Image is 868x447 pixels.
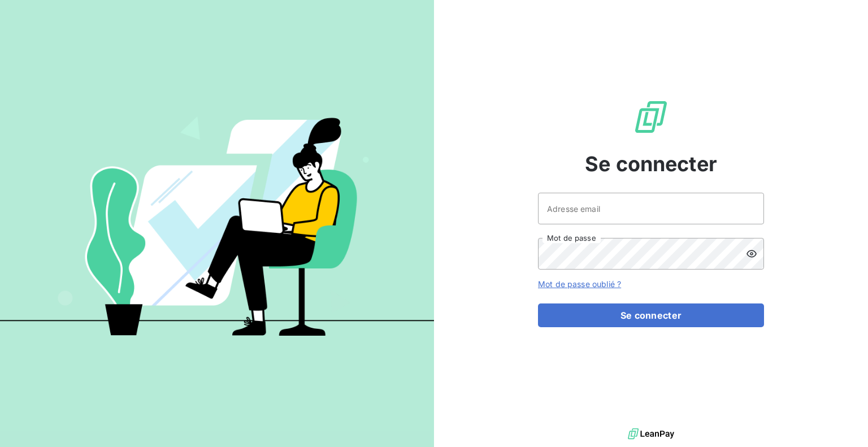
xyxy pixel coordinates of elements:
[585,149,717,179] span: Se connecter
[538,279,621,289] a: Mot de passe oublié ?
[628,426,674,442] img: logo
[538,303,764,327] button: Se connecter
[538,193,764,224] input: placeholder
[633,99,669,135] img: Logo LeanPay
